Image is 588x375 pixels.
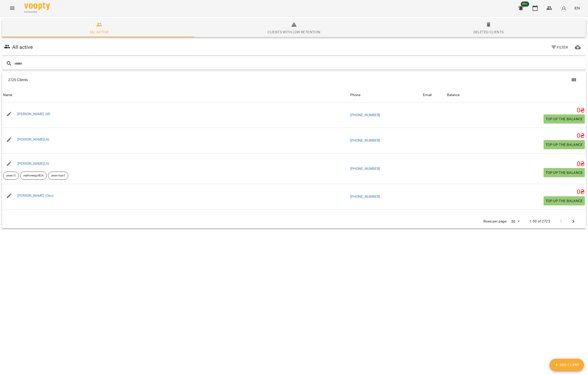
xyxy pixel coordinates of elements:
button: Top up the balance [544,168,585,177]
p: реактпро1 [51,174,65,178]
div: реакт3 [3,172,19,180]
div: Sort [447,92,459,98]
a: [PERSON_NAME] (И) [17,112,51,116]
span: Top up the balance [546,142,583,148]
span: Top up the balance [546,170,583,176]
div: All active [90,29,109,35]
a: [PERSON_NAME] (Окс) [17,193,54,198]
div: Phone [350,92,361,98]
button: Columns view [568,74,580,86]
p: пайтонмідлВ24 [23,174,43,178]
span: Phone [350,92,421,98]
button: Menu [6,2,18,14]
button: Top up the balance [544,140,585,149]
img: Voopty Logo [24,3,50,10]
p: 1-50 of 2725 [530,219,550,224]
div: Table Toolbar [2,72,586,88]
span: Top up the balance [546,116,583,122]
span: Balance [447,92,585,98]
button: Next Page [567,215,579,228]
a: [PERSON_NAME](А) [17,161,49,166]
h5: 0 ₴ [447,160,585,168]
span: For Business [24,10,50,14]
a: [PERSON_NAME](А) [17,137,49,141]
div: Balance [447,92,459,98]
div: Sort [3,92,12,98]
div: 50 [509,218,521,225]
span: Filter [551,44,568,50]
a: [PHONE_NUMBER] [350,167,380,171]
img: avatar_s.png [560,5,567,12]
div: реактпро1 [48,172,68,180]
div: Sort [350,92,361,98]
div: Sort [423,92,432,98]
span: Top up the balance [546,198,583,204]
h5: 0 ₴ [447,188,585,196]
button: Top up the balance [544,196,585,205]
p: Rows per page: [483,219,507,224]
h6: All active [12,43,33,51]
button: EN [573,3,582,13]
a: [PHONE_NUMBER] [350,194,380,199]
div: Clients with low retention [267,29,320,35]
a: [PHONE_NUMBER] [350,113,380,117]
button: Filter [549,43,570,52]
button: Top up the balance [544,114,585,124]
div: пайтонмідлВ24 [20,172,47,180]
span: Email [423,92,445,98]
span: EN [575,5,580,11]
div: Name [3,92,12,98]
span: 99+ [521,2,529,7]
div: Deleted clients [473,29,504,35]
div: 2725 Clients [8,77,298,82]
a: [PHONE_NUMBER] [350,138,380,142]
h5: 0 ₴ [447,107,585,114]
p: реакт3 [6,174,15,178]
div: Email [423,92,432,98]
span: Name [3,92,348,98]
h5: 0 ₴ [447,132,585,140]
